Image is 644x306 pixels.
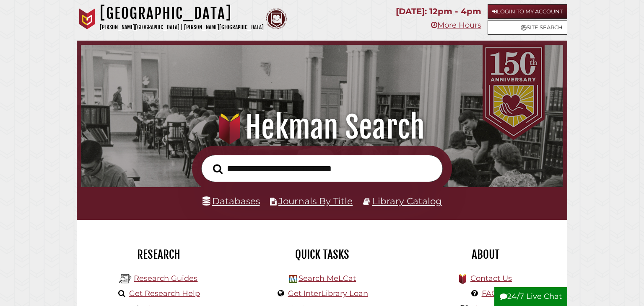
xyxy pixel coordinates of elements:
p: [DATE]: 12pm - 4pm [396,4,481,19]
a: Research Guides [134,274,197,283]
img: Hekman Library Logo [289,275,297,283]
a: Databases [203,195,260,206]
h2: Quick Tasks [247,247,397,262]
a: Search MeLCat [299,274,356,283]
img: Calvin University [77,8,98,29]
h2: Research [83,247,234,262]
a: Site Search [488,20,567,35]
a: Journals By Title [278,195,353,206]
a: Contact Us [470,274,512,283]
h1: Hekman Search [91,109,553,146]
a: Library Catalog [372,195,442,206]
a: Login to My Account [488,4,567,19]
h1: [GEOGRAPHIC_DATA] [100,4,264,23]
button: Search [209,162,227,176]
a: More Hours [431,21,481,30]
a: Get InterLibrary Loan [288,289,368,298]
img: Hekman Library Logo [119,273,132,285]
a: Get Research Help [129,289,200,298]
h2: About [410,247,561,262]
p: [PERSON_NAME][GEOGRAPHIC_DATA] | [PERSON_NAME][GEOGRAPHIC_DATA] [100,23,264,32]
i: Search [213,164,223,175]
a: FAQs [482,289,501,298]
img: Calvin Theological Seminary [266,8,287,29]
